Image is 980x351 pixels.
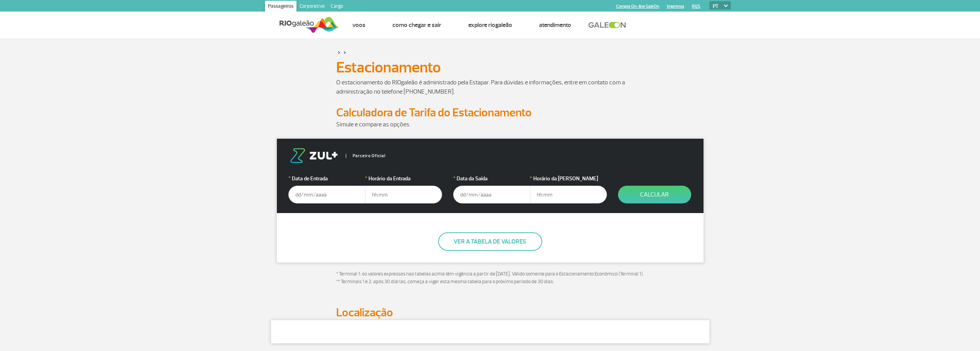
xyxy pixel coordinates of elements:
[336,61,644,74] h1: Estacionamento
[618,186,691,203] button: Calcular
[365,175,442,183] label: Horário da Entrada
[616,4,659,9] a: Compra On-line GaleOn
[530,186,607,203] input: hh:mm
[667,4,684,9] a: Imprensa
[265,1,297,13] a: Passageiros
[328,1,346,13] a: Cargo
[352,21,365,29] a: Voos
[346,154,385,158] span: Parceiro Oficial
[365,186,442,203] input: hh:mm
[288,148,339,163] img: logo-zul.png
[343,48,346,57] a: >
[692,4,700,9] a: RQS
[392,21,441,29] a: Como chegar e sair
[288,186,365,203] input: dd/mm/aaaa
[336,306,644,320] h2: Localização
[336,270,644,286] p: * Terminal 1: os valores expressos nas tabelas acima têm vigência a partir de [DATE]. Válido some...
[336,106,644,120] h2: Calculadora de Tarifa do Estacionamento
[438,232,542,251] button: Ver a tabela de valores
[539,21,571,29] a: Atendimento
[453,186,530,203] input: dd/mm/aaaa
[297,1,328,13] a: Corporativo
[468,21,512,29] a: Explore RIOgaleão
[288,175,365,183] label: Data de Entrada
[453,175,530,183] label: Data da Saída
[336,120,644,129] p: Simule e compare as opções.
[336,78,644,96] p: O estacionamento do RIOgaleão é administrado pela Estapar. Para dúvidas e informações, entre em c...
[530,175,607,183] label: Horário da [PERSON_NAME]
[338,48,340,57] a: >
